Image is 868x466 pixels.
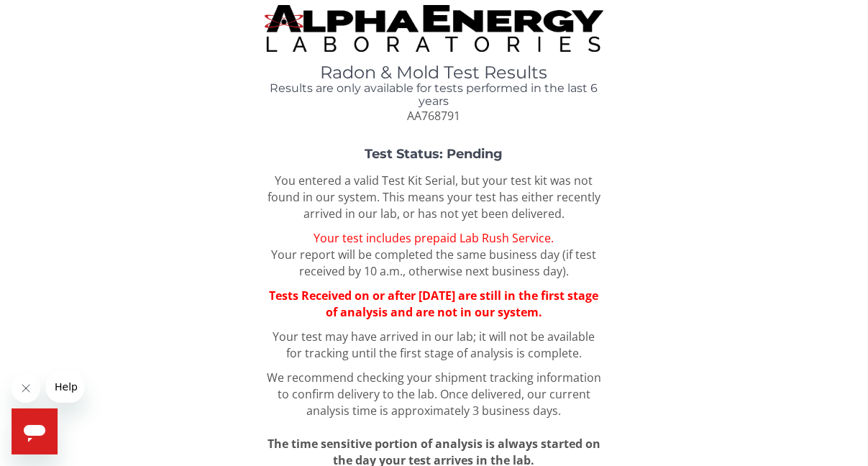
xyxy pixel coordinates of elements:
[265,63,603,82] h1: Radon & Mold Test Results
[314,230,554,246] span: Your test includes prepaid Lab Rush Service.
[306,386,590,419] span: Once delivered, our current analysis time is approximately 3 business days.
[269,288,598,320] span: Tests Received on or after [DATE] are still in the first stage of analysis and are not in our sys...
[265,82,603,107] h4: Results are only available for tests performed in the last 6 years
[12,408,58,454] iframe: Button to launch messaging window
[407,108,460,124] span: AA768791
[265,173,603,222] p: You entered a valid Test Kit Serial, but your test kit was not found in our system. This means yo...
[12,374,40,403] iframe: Close message
[267,370,601,402] span: We recommend checking your shipment tracking information to confirm delivery to the lab.
[365,146,503,162] strong: Test Status: Pending
[265,5,603,52] img: TightCrop.jpg
[46,371,84,403] iframe: Message from company
[265,329,603,362] p: Your test may have arrived in our lab; it will not be available for tracking until the first stag...
[265,230,603,280] p: Your report will be completed the same business day (if test received by 10 a.m., otherwise next ...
